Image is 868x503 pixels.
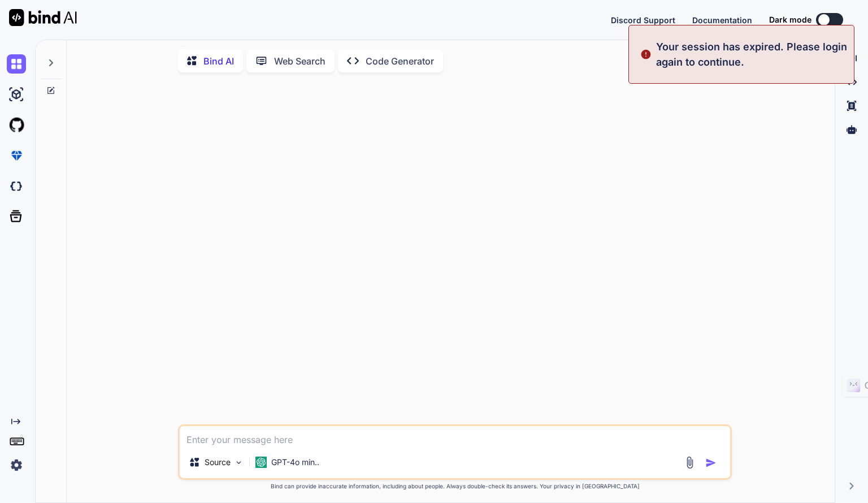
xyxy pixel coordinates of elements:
[7,85,26,104] img: ai-studio
[640,39,652,70] img: alert
[656,39,847,70] p: Your session has expired. Please login again to continue.
[274,54,325,68] p: Web Search
[692,14,752,26] button: Documentation
[7,115,26,135] img: githubLight
[255,457,267,468] img: GPT-4o mini
[705,457,717,468] img: icon
[7,146,26,165] img: premium
[178,482,732,491] p: Bind can provide inaccurate information, including about people. Always double-check its answers....
[7,54,26,74] img: chat
[234,458,244,467] img: Pick Models
[611,15,675,25] span: Discord Support
[683,456,696,469] img: attachment
[611,14,675,26] button: Discord Support
[7,177,26,196] img: darkCloudIdeIcon
[769,14,811,25] span: Dark mode
[205,457,231,468] p: Source
[366,54,434,68] p: Code Generator
[271,457,319,468] p: GPT-4o min..
[203,54,234,68] p: Bind AI
[7,455,26,475] img: settings
[9,9,77,26] img: Bind AI
[692,15,752,25] span: Documentation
